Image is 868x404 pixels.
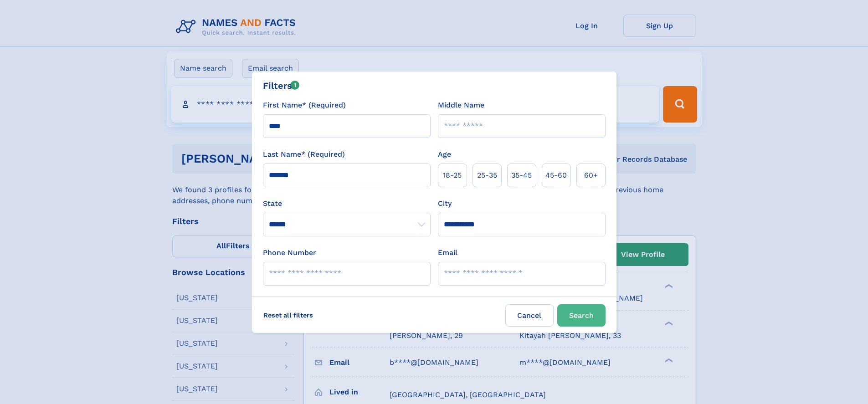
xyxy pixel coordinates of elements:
[443,170,462,181] span: 18‑25
[263,149,345,160] label: Last Name* (Required)
[477,170,497,181] span: 25‑35
[438,247,457,258] label: Email
[263,79,300,92] div: Filters
[438,100,484,111] label: Middle Name
[263,198,431,209] label: State
[257,304,319,326] label: Reset all filters
[511,170,532,181] span: 35‑45
[545,170,567,181] span: 45‑60
[438,198,452,209] label: City
[505,304,554,327] label: Cancel
[557,304,606,327] button: Search
[263,247,316,258] label: Phone Number
[263,100,346,111] label: First Name* (Required)
[584,170,598,181] span: 60+
[438,149,451,160] label: Age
